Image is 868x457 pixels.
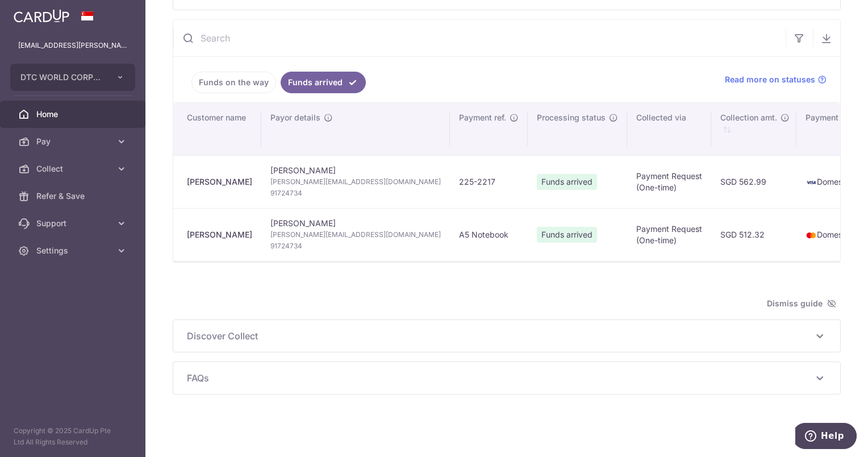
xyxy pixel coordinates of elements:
span: Processing status [537,112,606,123]
th: Collection amt. : activate to sort column ascending [711,103,796,155]
span: Funds arrived [537,227,597,243]
span: Home [36,109,111,120]
span: Refer & Save [36,190,111,202]
td: SGD 562.99 [711,155,796,208]
span: Dismiss guide [767,297,836,310]
span: [PERSON_NAME][EMAIL_ADDRESS][DOMAIN_NAME] [270,176,441,188]
th: Processing status [528,103,627,155]
th: Customer name [173,103,261,155]
th: Payor details [261,103,450,155]
span: Collection amt. [720,112,777,123]
span: Help [26,8,49,18]
span: 91724734 [270,240,441,252]
span: Read more on statuses [725,74,815,85]
span: Payor details [270,112,320,123]
a: Read more on statuses [725,74,827,85]
th: Payment ref. [450,103,528,155]
span: Pay [36,136,111,147]
input: Search [173,20,786,56]
td: 225-2217 [450,155,528,208]
span: Funds arrived [537,174,597,190]
img: visa-sm-192604c4577d2d35970c8ed26b86981c2741ebd56154ab54ad91a526f0f24972.png [806,177,817,188]
div: [PERSON_NAME] [187,176,252,188]
td: Payment Request (One-time) [627,208,711,261]
td: Payment Request (One-time) [627,155,711,208]
span: Collect [36,163,111,175]
span: Discover Collect [187,329,813,343]
span: [PERSON_NAME][EMAIL_ADDRESS][DOMAIN_NAME] [270,229,441,240]
div: [PERSON_NAME] [187,229,252,240]
td: [PERSON_NAME] [261,208,450,261]
td: A5 Notebook [450,208,528,261]
iframe: Opens a widget where you can find more information [795,423,857,451]
span: Support [36,218,111,229]
img: CardUp [14,9,69,23]
span: 91724734 [270,188,441,199]
th: Collected via [627,103,711,155]
span: Payment ref. [459,112,506,123]
p: [EMAIL_ADDRESS][PERSON_NAME][DOMAIN_NAME] [18,40,127,51]
td: SGD 512.32 [711,208,796,261]
img: mastercard-sm-87a3fd1e0bddd137fecb07648320f44c262e2538e7db6024463105ddbc961eb2.png [806,230,817,241]
a: Funds arrived [281,72,366,93]
span: Settings [36,245,111,256]
td: [PERSON_NAME] [261,155,450,208]
p: Discover Collect [187,329,827,343]
p: FAQs [187,371,827,385]
a: Funds on the way [191,72,276,93]
span: FAQs [187,371,813,385]
span: DTC WORLD CORPORATION PTE. LTD. [20,72,105,83]
button: DTC WORLD CORPORATION PTE. LTD. [10,64,135,91]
